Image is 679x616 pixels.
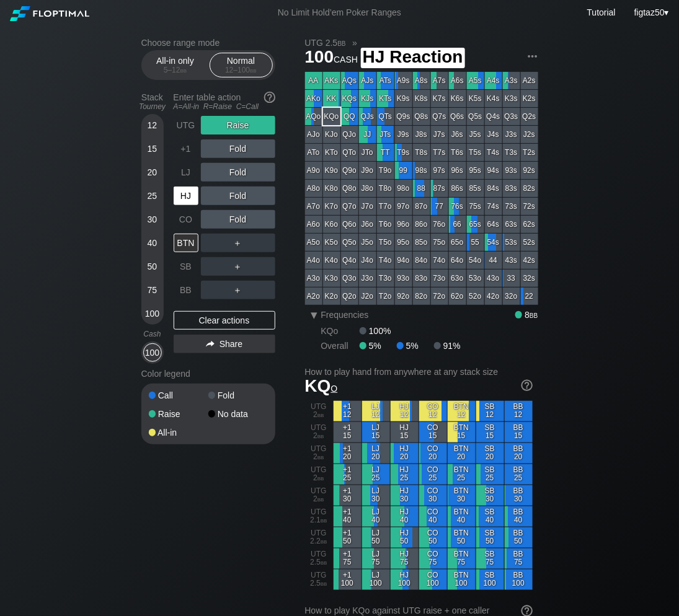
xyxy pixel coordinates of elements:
div: UTG 2.2 [305,527,333,548]
div: KK [323,90,340,107]
span: bb [317,473,324,482]
div: T5s [467,144,484,161]
div: 65s [467,216,484,233]
div: 96s [449,162,466,179]
div: HJ 12 [391,401,419,421]
div: 73s [503,198,520,215]
div: +1 20 [334,443,362,464]
div: T7o [377,198,394,215]
div: AKo [305,90,322,107]
div: A8s [413,72,430,89]
div: BB 30 [505,485,533,506]
div: 93s [503,162,520,179]
div: 85s [467,180,484,197]
div: Q8s [413,108,430,125]
div: 40 [143,234,162,252]
div: Q7s [431,108,448,125]
div: T5o [377,234,394,251]
div: QTo [341,144,358,161]
div: JJ [359,126,376,143]
div: 87s [431,180,448,197]
div: 62s [521,216,538,233]
div: 55 [467,234,484,251]
div: 52o [467,288,484,305]
div: UTG 2.1 [305,506,333,527]
div: 43o [485,270,502,287]
div: Q4o [341,252,358,269]
div: K3s [503,90,520,107]
div: 5 – 12 [149,66,202,74]
div: 15 [143,139,162,158]
div: ATo [305,144,322,161]
div: CO [174,210,198,229]
div: AJs [359,72,376,89]
div: 50 [143,257,162,276]
div: A9s [395,72,412,89]
div: ATs [377,72,394,89]
div: KJs [359,90,376,107]
div: Fold [208,391,268,400]
div: Q3s [503,108,520,125]
div: Normal [213,53,270,77]
div: A5o [305,234,322,251]
div: 65o [449,234,466,251]
div: 53o [467,270,484,287]
div: BB [174,281,198,299]
div: K7o [323,198,340,215]
span: » [346,38,364,48]
div: K2o [323,288,340,305]
div: AA [305,72,322,89]
div: CO 30 [419,485,447,506]
div: 76o [431,216,448,233]
div: 72s [521,198,538,215]
div: 74s [485,198,502,215]
div: CO 15 [419,422,447,442]
div: +1 12 [334,401,362,421]
div: J5o [359,234,376,251]
div: SB [174,257,198,276]
div: 32o [503,288,520,305]
div: 5% [360,341,397,351]
span: cash [334,51,358,65]
div: T6o [377,216,394,233]
div: LJ 12 [362,401,390,421]
div: 73o [431,270,448,287]
div: Q5s [467,108,484,125]
span: KQ [305,376,338,395]
div: K9s [395,90,412,107]
div: T2o [377,288,394,305]
div: SB 40 [476,506,504,527]
div: Q6s [449,108,466,125]
span: bb [180,66,187,74]
div: 88 [413,180,430,197]
span: bb [317,410,324,419]
div: J8s [413,126,430,143]
div: Q3o [341,270,358,287]
div: 77 [431,198,448,215]
div: J4o [359,252,376,269]
div: K8s [413,90,430,107]
span: 100 [303,48,360,68]
img: help.32db89a4.svg [263,90,277,104]
div: 98o [395,180,412,197]
div: Q8o [341,180,358,197]
div: ▾ [306,307,322,322]
div: K4o [323,252,340,269]
div: HJ 40 [391,506,419,527]
div: J6s [449,126,466,143]
div: AQs [341,72,358,89]
div: BB 15 [505,422,533,442]
div: 75 [143,281,162,299]
div: BTN 30 [448,485,476,506]
div: Enter table action [174,87,275,116]
div: All-in [149,428,208,437]
div: HJ 30 [391,485,419,506]
div: Q9s [395,108,412,125]
div: T9o [377,162,394,179]
div: LJ 25 [362,464,390,485]
div: Q6o [341,216,358,233]
div: 82s [521,180,538,197]
div: 63o [449,270,466,287]
div: 100% [360,326,391,336]
div: A3s [503,72,520,89]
